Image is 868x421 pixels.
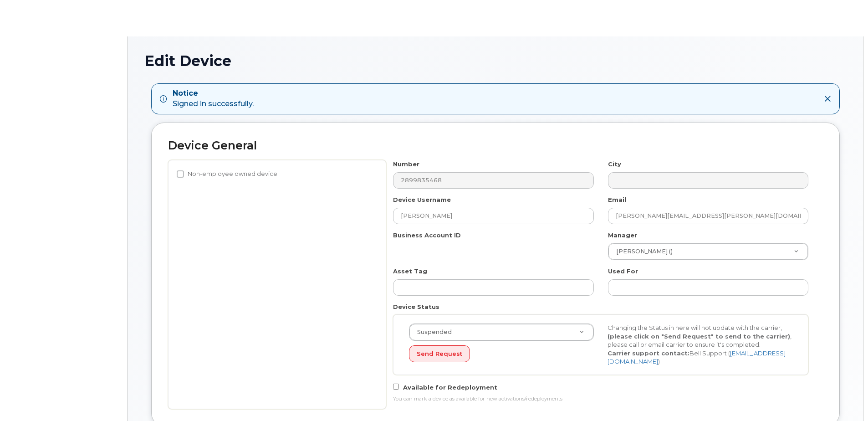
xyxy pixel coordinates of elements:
[608,160,621,169] label: City
[168,139,823,152] h2: Device General
[177,169,277,180] label: Non-employee owned device
[601,323,799,366] div: Changing the Status in here will not update with the carrier, , please call or email carrier to e...
[412,328,452,336] span: Suspended
[173,88,254,109] div: Signed in successfully.
[393,160,419,169] label: Number
[393,195,451,204] label: Device Username
[608,243,808,260] a: [PERSON_NAME] ()
[393,395,808,403] div: You can mark a device as available for new activations/redeployments
[173,88,254,99] strong: Notice
[608,333,790,340] strong: (please click on "Send Request" to send to the carrier)
[393,231,461,240] label: Business Account ID
[611,247,673,256] span: [PERSON_NAME] ()
[144,53,847,69] h1: Edit Device
[608,231,637,240] label: Manager
[393,303,439,311] label: Device Status
[393,267,427,276] label: Asset Tag
[393,384,399,390] input: Available for Redeployment
[608,267,638,276] label: Used For
[409,324,593,340] a: Suspended
[403,384,497,391] span: Available for Redeployment
[608,349,786,365] a: [EMAIL_ADDRESS][DOMAIN_NAME]
[177,170,184,178] input: Non-employee owned device
[608,195,626,204] label: Email
[409,345,470,362] button: Send Request
[608,349,689,357] strong: Carrier support contact:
